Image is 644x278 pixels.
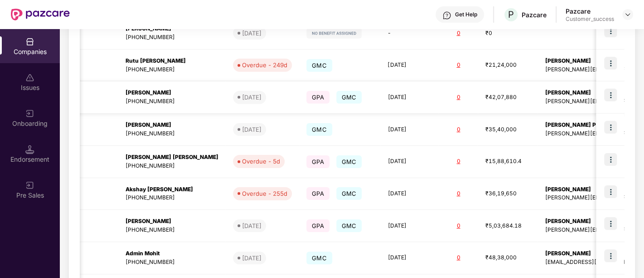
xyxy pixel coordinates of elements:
div: 0 [446,253,470,262]
img: icon [604,185,617,198]
span: P [508,9,514,20]
div: ₹0 [485,29,530,38]
span: GPA [306,91,329,104]
div: 0 [446,93,470,102]
img: icon [604,249,617,262]
span: GMC [336,187,362,200]
span: GPA [306,155,329,168]
span: GMC [306,59,332,72]
div: ₹42,07,880 [485,93,530,102]
div: [DATE] [242,221,261,230]
div: [PHONE_NUMBER] [126,258,218,267]
img: svg+xml;base64,PHN2ZyBpZD0iSGVscC0zMngzMiIgeG1sbnM9Imh0dHA6Ly93d3cudzMub3JnLzIwMDAvc3ZnIiB3aWR0aD... [442,11,451,20]
div: Overdue - 5d [242,157,280,166]
div: [DATE] [242,29,261,38]
div: ₹36,19,650 [485,189,530,198]
div: Admin Mohit [126,249,218,258]
div: Rutu [PERSON_NAME] [126,57,218,65]
td: [DATE] [380,210,439,242]
span: GMC [336,219,362,232]
span: GMC [306,123,332,136]
div: 0 [446,157,470,166]
div: 0 [446,222,470,230]
span: GMC [336,155,362,168]
div: Customer_success [566,15,614,23]
div: ₹5,03,684.18 [485,222,530,230]
img: svg+xml;base64,PHN2ZyB3aWR0aD0iMjAiIGhlaWdodD0iMjAiIHZpZXdCb3g9IjAgMCAyMCAyMCIgZmlsbD0ibm9uZSIgeG... [25,109,34,118]
div: Akshay [PERSON_NAME] [126,185,218,194]
img: icon [604,57,617,69]
div: 0 [446,125,470,134]
img: icon [604,153,617,166]
td: [DATE] [380,146,439,178]
div: 0 [446,61,470,69]
div: [PHONE_NUMBER] [126,194,218,202]
img: icon [604,25,617,37]
img: svg+xml;base64,PHN2ZyBpZD0iQ29tcGFuaWVzIiB4bWxucz0iaHR0cDovL3d3dy53My5vcmcvMjAwMC9zdmciIHdpZHRoPS... [25,37,34,46]
div: [DATE] [242,253,261,263]
img: svg+xml;base64,PHN2ZyB3aWR0aD0iMjAiIGhlaWdodD0iMjAiIHZpZXdCb3g9IjAgMCAyMCAyMCIgZmlsbD0ibm9uZSIgeG... [25,181,34,190]
img: icon [604,217,617,230]
div: [PERSON_NAME] [PERSON_NAME] [126,153,218,162]
div: [PERSON_NAME] [126,121,218,129]
div: [PHONE_NUMBER] [126,226,218,234]
div: [DATE] [242,93,261,102]
img: icon [604,121,617,134]
div: Pazcare [566,7,614,15]
div: Overdue - 255d [242,189,287,198]
div: [PHONE_NUMBER] [126,97,218,106]
td: [DATE] [380,50,439,82]
td: - [380,17,439,50]
div: Pazcare [522,10,547,19]
div: 0 [446,29,470,38]
td: [DATE] [380,114,439,146]
span: GPA [306,219,329,232]
div: 0 [446,189,470,198]
div: ₹48,38,000 [485,253,530,262]
div: Overdue - 249d [242,60,287,69]
td: [DATE] [380,178,439,210]
img: svg+xml;base64,PHN2ZyB4bWxucz0iaHR0cDovL3d3dy53My5vcmcvMjAwMC9zdmciIHdpZHRoPSIxMjIiIGhlaWdodD0iMj... [306,28,362,39]
div: ₹35,40,000 [485,125,530,134]
div: [DATE] [242,125,261,134]
td: [DATE] [380,81,439,114]
div: ₹15,88,610.4 [485,157,530,166]
img: icon [604,89,617,101]
img: New Pazcare Logo [11,9,70,20]
div: [PHONE_NUMBER] [126,33,218,42]
td: [DATE] [380,242,439,274]
div: Get Help [455,11,477,18]
div: ₹21,24,000 [485,61,530,69]
span: GMC [306,252,332,264]
div: [PHONE_NUMBER] [126,162,218,170]
div: [PERSON_NAME] [126,217,218,226]
div: [PERSON_NAME] [126,89,218,97]
img: svg+xml;base64,PHN2ZyB3aWR0aD0iMTQuNSIgaGVpZ2h0PSIxNC41IiB2aWV3Qm94PSIwIDAgMTYgMTYiIGZpbGw9Im5vbm... [25,145,34,154]
div: [PHONE_NUMBER] [126,129,218,138]
div: [PHONE_NUMBER] [126,65,218,74]
span: GMC [336,91,362,104]
span: GPA [306,187,329,200]
img: svg+xml;base64,PHN2ZyBpZD0iRHJvcGRvd24tMzJ4MzIiIHhtbG5zPSJodHRwOi8vd3d3LnczLm9yZy8yMDAwL3N2ZyIgd2... [624,11,631,18]
img: svg+xml;base64,PHN2ZyBpZD0iSXNzdWVzX2Rpc2FibGVkIiB4bWxucz0iaHR0cDovL3d3dy53My5vcmcvMjAwMC9zdmciIH... [25,73,34,82]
